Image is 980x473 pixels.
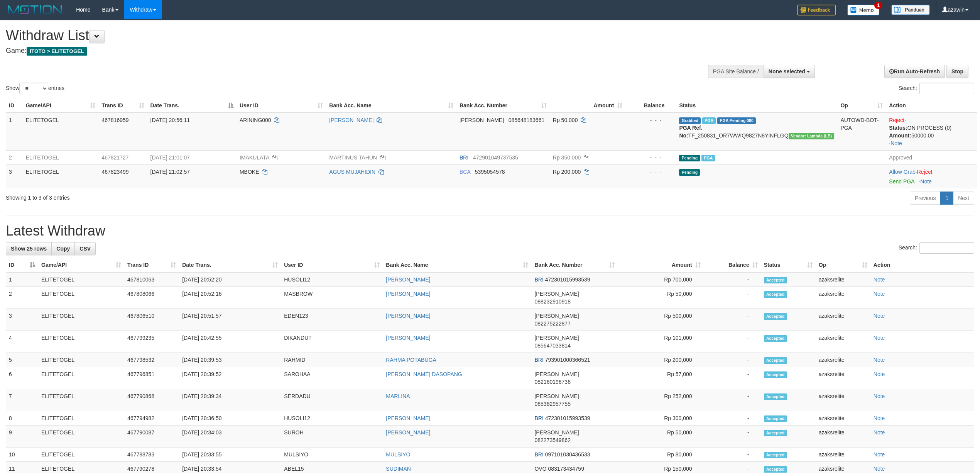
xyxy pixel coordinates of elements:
td: 7 [6,389,38,411]
span: Accepted [764,371,787,378]
span: Pending [679,169,700,176]
span: Rp 350.000 [553,154,581,161]
td: Rp 200,000 [618,353,704,367]
td: ELITETOGEL [38,287,124,309]
span: Accepted [764,357,787,364]
td: azaksrelite [816,331,870,353]
td: 5 [6,353,38,367]
span: [DATE] 21:02:57 [150,169,190,175]
td: 6 [6,367,38,389]
td: azaksrelite [816,448,870,462]
span: Accepted [764,313,787,320]
div: - - - [629,168,673,176]
a: Run Auto-Refresh [884,65,945,78]
a: MULSIYO [386,451,410,458]
td: Rp 500,000 [618,309,704,331]
td: 467808066 [124,287,179,309]
span: Pending [679,155,700,161]
b: PGA Ref. No: [679,125,702,139]
td: MASBROW [281,287,383,309]
td: · · [886,113,977,151]
span: Copy 097101030436533 to clipboard [545,451,590,458]
td: AUTOWD-BOT-PGA [837,113,886,151]
span: CSV [79,246,91,252]
a: SUDIMAN [386,466,411,472]
span: OVO [534,466,546,472]
th: Amount: activate to sort column ascending [550,98,626,113]
a: [PERSON_NAME] [386,335,430,341]
a: [PERSON_NAME] [329,117,373,123]
td: 467796851 [124,367,179,389]
td: Rp 50,000 [618,287,704,309]
a: Reject [889,117,904,123]
th: Game/API: activate to sort column ascending [38,258,124,272]
td: Rp 50,000 [618,426,704,448]
td: [DATE] 20:51:57 [179,309,281,331]
td: 1 [6,272,38,287]
td: - [704,367,761,389]
span: None selected [769,68,805,75]
td: 4 [6,331,38,353]
td: 8 [6,411,38,426]
b: Status: [889,125,907,131]
td: EDEN123 [281,309,383,331]
th: Status: activate to sort column ascending [761,258,816,272]
td: 3 [6,164,23,188]
td: 2 [6,150,23,164]
span: BCA [460,169,470,175]
th: Action [870,258,974,272]
td: azaksrelite [816,353,870,367]
td: azaksrelite [816,287,870,309]
span: Rp 200.000 [553,169,581,175]
td: azaksrelite [816,272,870,287]
span: Show 25 rows [11,246,47,252]
td: Rp 252,000 [618,389,704,411]
a: MARTINUS TAHUN [329,154,377,161]
span: ITOTO > ELITETOGEL [27,47,87,56]
td: [DATE] 20:33:55 [179,448,281,462]
span: Copy 793901000366521 to clipboard [545,357,590,363]
a: Send PGA [889,178,914,185]
td: [DATE] 20:34:03 [179,426,281,448]
div: Showing 1 to 3 of 3 entries [6,191,402,202]
div: ON PROCESS (0) 50000.00 [889,124,974,139]
td: [DATE] 20:52:20 [179,272,281,287]
a: [PERSON_NAME] [386,276,430,283]
td: - [704,272,761,287]
a: Note [874,393,885,399]
span: Copy 082160196736 to clipboard [534,379,570,385]
span: Grabbed [679,117,701,124]
span: 467823499 [101,169,128,175]
td: [DATE] 20:39:52 [179,367,281,389]
span: Copy 082275222877 to clipboard [534,320,570,327]
td: HUSOLI12 [281,411,383,426]
span: Accepted [764,393,787,400]
td: ELITETOGEL [23,113,99,151]
span: Copy 472301015993539 to clipboard [545,276,590,283]
label: Search: [899,83,974,94]
span: Accepted [764,277,787,283]
a: Copy [51,242,75,255]
span: Accepted [764,335,787,342]
span: Copy [56,246,70,252]
span: Marked by azaksrelite [701,155,715,161]
h1: Withdraw List [6,28,645,43]
span: Accepted [764,430,787,436]
td: - [704,411,761,426]
span: Copy 085382957755 to clipboard [534,401,570,407]
td: TF_250831_OR7WWIQ9827N8YINFLGQ [676,113,837,151]
a: Stop [946,65,968,78]
td: 467790087 [124,426,179,448]
td: ELITETOGEL [38,411,124,426]
a: Note [920,178,932,185]
img: MOTION_logo.png [6,4,64,15]
td: DIKANDUT [281,331,383,353]
a: Allow Grab [889,169,915,175]
a: Previous [910,192,941,205]
a: Note [874,357,885,363]
input: Search: [919,83,974,94]
th: Date Trans.: activate to sort column descending [147,98,237,113]
td: 9 [6,426,38,448]
th: User ID: activate to sort column ascending [237,98,326,113]
td: HUSOLI12 [281,272,383,287]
